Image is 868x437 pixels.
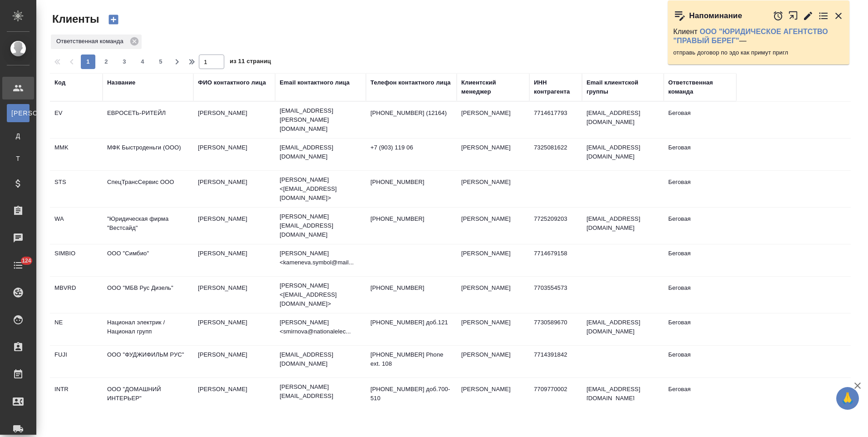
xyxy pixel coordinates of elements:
[818,10,829,21] button: Перейти в todo
[54,78,65,87] div: Код
[457,279,529,311] td: [PERSON_NAME]
[103,346,193,377] td: ООО "ФУДЖИФИЛЬМ РУС"
[582,313,664,345] td: [EMAIL_ADDRESS][DOMAIN_NAME]
[193,279,275,311] td: [PERSON_NAME]
[193,210,275,242] td: [PERSON_NAME]
[103,139,193,170] td: МФК Быстроденьги (ООО)
[280,212,361,239] p: [PERSON_NAME][EMAIL_ADDRESS][DOMAIN_NAME]
[280,143,361,161] p: [EMAIL_ADDRESS][DOMAIN_NAME]
[193,139,275,170] td: [PERSON_NAME]
[840,389,855,408] span: 🙏
[668,78,732,96] div: Ответственная команда
[582,210,664,242] td: [EMAIL_ADDRESS][DOMAIN_NAME]
[280,318,361,336] p: [PERSON_NAME] <smirnova@nationalelec...
[280,281,361,308] p: [PERSON_NAME] <[EMAIL_ADDRESS][DOMAIN_NAME]>
[135,55,150,69] button: 4
[2,254,34,277] a: 124
[50,279,103,311] td: MBVRD
[664,139,736,170] td: Беговая
[664,173,736,205] td: Беговая
[833,10,844,21] button: Закрыть
[99,55,113,69] button: 2
[664,380,736,412] td: Беговая
[370,283,452,293] p: [PHONE_NUMBER]
[457,380,529,412] td: [PERSON_NAME]
[534,78,577,96] div: ИНН контрагента
[370,109,452,118] p: [PHONE_NUMBER] (12164)
[280,382,361,410] p: [PERSON_NAME][EMAIL_ADDRESS][DOMAIN_NAME]
[7,127,30,145] a: Д
[370,78,451,87] div: Телефон контактного лица
[153,57,168,66] span: 5
[103,313,193,345] td: Национал электрик / Национал групп
[193,313,275,345] td: [PERSON_NAME]
[457,346,529,377] td: [PERSON_NAME]
[117,55,132,69] button: 3
[529,279,582,311] td: 7703554573
[673,28,828,45] a: ООО "ЮРИДИЧЕСКОЕ АГЕНТСТВО "ПРАВЫЙ БЕРЕГ"
[50,139,103,170] td: MMK
[370,143,452,152] p: +7 (903) 119 06
[50,173,103,205] td: STS
[280,106,361,134] p: [EMAIL_ADDRESS][PERSON_NAME][DOMAIN_NAME]
[50,244,103,276] td: SIMBIO
[50,380,103,412] td: INTR
[773,10,784,21] button: Отложить
[11,154,25,163] span: Т
[664,104,736,136] td: Беговая
[370,318,452,327] p: [PHONE_NUMBER] доб.121
[457,139,529,170] td: [PERSON_NAME]
[56,37,127,46] p: Ответственная команда
[193,380,275,412] td: [PERSON_NAME]
[103,380,193,412] td: ООО "ДОМАШНИЙ ИНТЕРЬЕР"
[370,385,452,403] p: [PHONE_NUMBER] доб.700-510
[664,313,736,345] td: Беговая
[582,104,664,136] td: [EMAIL_ADDRESS][DOMAIN_NAME]
[836,387,859,410] button: 🙏
[664,279,736,311] td: Беговая
[529,139,582,170] td: 7325081622
[803,10,814,21] button: Редактировать
[673,27,844,45] p: Клиент —
[582,380,664,412] td: [EMAIL_ADDRESS][DOMAIN_NAME]
[689,11,742,20] p: Напоминание
[280,249,361,267] p: [PERSON_NAME] <kameneva.symbol@mail...
[582,139,664,170] td: [EMAIL_ADDRESS][DOMAIN_NAME]
[457,104,529,136] td: [PERSON_NAME]
[103,173,193,205] td: СпецТрансСервис ООО
[664,346,736,377] td: Беговая
[193,173,275,205] td: [PERSON_NAME]
[461,78,525,96] div: Клиентский менеджер
[230,56,271,69] span: из 11 страниц
[280,78,350,87] div: Email контактного лица
[529,380,582,412] td: 7709770002
[107,78,135,87] div: Название
[587,78,659,96] div: Email клиентской группы
[193,104,275,136] td: [PERSON_NAME]
[135,57,150,66] span: 4
[153,55,168,69] button: 5
[198,78,266,87] div: ФИО контактного лица
[50,104,103,136] td: EV
[117,57,132,66] span: 3
[529,210,582,242] td: 7725209203
[457,313,529,345] td: [PERSON_NAME]
[11,109,25,118] span: [PERSON_NAME]
[99,57,113,66] span: 2
[673,48,844,57] p: отправь договор по эдо как примут пригл
[529,104,582,136] td: 7714617793
[280,350,361,368] p: [EMAIL_ADDRESS][DOMAIN_NAME]
[103,210,193,242] td: "Юридическая фирма "Вестсайд"
[529,244,582,276] td: 7714679158
[103,104,193,136] td: ЕВРОСЕТЬ-РИТЕЙЛ
[103,244,193,276] td: ООО "Симбио"
[103,279,193,311] td: ООО "МБВ Рус Дизель"
[529,313,582,345] td: 7730589670
[457,173,529,205] td: [PERSON_NAME]
[280,175,361,203] p: [PERSON_NAME] <[EMAIL_ADDRESS][DOMAIN_NAME]>
[370,350,452,368] p: [PHONE_NUMBER] Phone ext. 108
[103,12,124,27] button: Создать
[16,256,37,265] span: 124
[11,131,25,140] span: Д
[193,244,275,276] td: [PERSON_NAME]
